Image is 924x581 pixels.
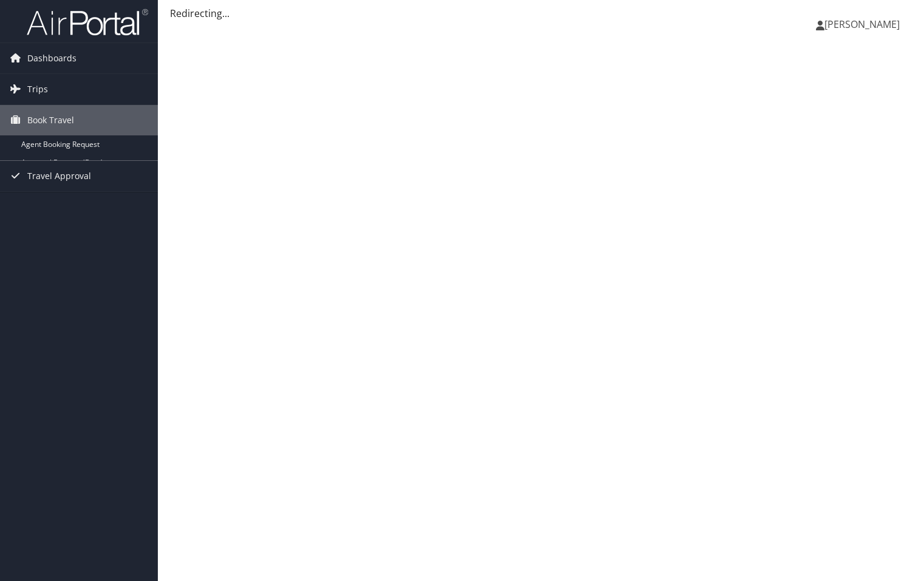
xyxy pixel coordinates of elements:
[824,18,900,31] span: [PERSON_NAME]
[170,6,912,21] div: Redirecting...
[27,74,48,104] span: Trips
[27,105,74,135] span: Book Travel
[27,161,91,191] span: Travel Approval
[27,8,148,36] img: airportal-logo.png
[816,6,912,42] a: [PERSON_NAME]
[27,43,76,73] span: Dashboards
